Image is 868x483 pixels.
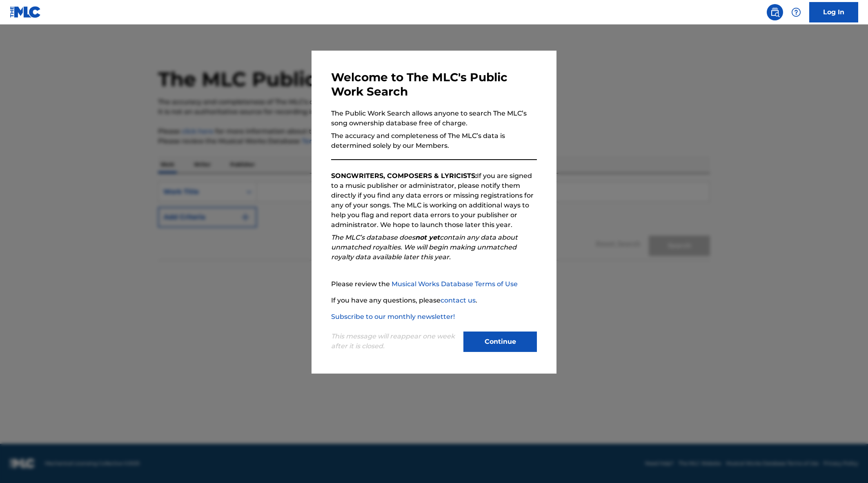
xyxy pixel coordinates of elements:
[809,2,858,22] a: Log In
[415,234,440,241] strong: not yet
[767,4,783,20] a: Public Search
[331,332,458,351] p: This message will reappear one week after it is closed.
[331,109,537,128] p: The Public Work Search allows anyone to search The MLC’s song ownership database free of charge.
[392,280,518,288] a: Musical Works Database Terms of Use
[788,4,804,20] div: Help
[331,172,477,180] strong: SONGWRITERS, COMPOSERS & LYRICISTS:
[827,444,868,483] iframe: Chat Widget
[331,279,537,289] p: Please review the
[331,234,518,261] em: The MLC’s database does contain any data about unmatched royalties. We will begin making unmatche...
[770,7,780,17] img: search
[331,313,455,321] a: Subscribe to our monthly newsletter!
[441,296,476,304] a: contact us
[791,7,801,17] img: help
[331,296,537,305] p: If you have any questions, please .
[331,171,537,230] p: If you are signed to a music publisher or administrator, please notify them directly if you find ...
[10,6,41,18] img: MLC Logo
[331,70,537,99] h3: Welcome to The MLC's Public Work Search
[463,332,537,352] button: Continue
[331,131,537,151] p: The accuracy and completeness of The MLC’s data is determined solely by our Members.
